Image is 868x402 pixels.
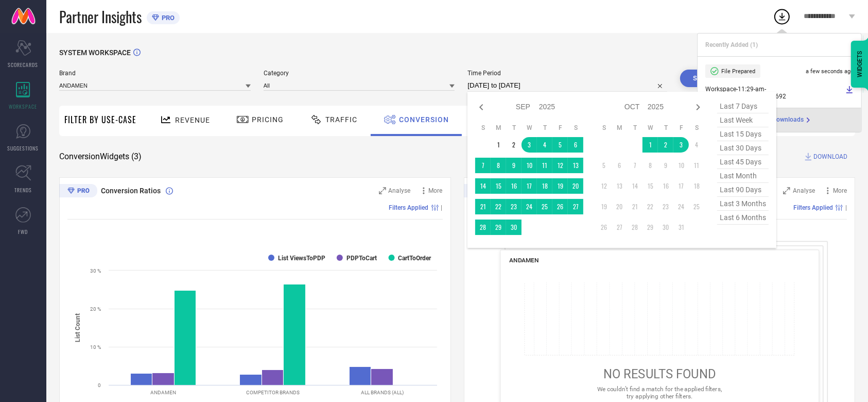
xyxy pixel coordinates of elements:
[475,199,491,214] td: Sun Sep 21 2025
[59,48,131,57] span: SYSTEM WORKSPACE
[596,158,612,173] td: Sun Oct 05 2025
[689,199,704,214] td: Sat Oct 25 2025
[627,199,643,214] td: Tue Oct 21 2025
[643,199,658,214] td: Wed Oct 22 2025
[74,313,81,342] tspan: List Count
[721,68,755,75] span: File Prepared
[159,14,175,22] span: PRO
[627,178,643,194] td: Tue Oct 14 2025
[689,137,704,153] td: Sat Oct 04 2025
[59,70,251,77] span: Brand
[150,390,176,395] text: ANDAMEN
[568,137,583,153] td: Sat Sep 06 2025
[64,113,136,126] span: Filter By Use-Case
[522,199,537,214] td: Wed Sep 24 2025
[673,178,689,194] td: Fri Oct 17 2025
[552,199,568,214] td: Fri Sep 26 2025
[537,158,552,173] td: Thu Sep 11 2025
[717,127,769,141] span: last 15 days
[90,344,101,350] text: 10 %
[643,178,658,194] td: Wed Oct 15 2025
[717,211,769,225] span: last 6 months
[59,152,142,162] span: Conversion Widgets ( 3 )
[773,7,791,26] div: Open download list
[568,178,583,194] td: Sat Sep 20 2025
[717,155,769,169] span: last 45 days
[673,137,689,153] td: Fri Oct 03 2025
[596,220,612,235] td: Sun Oct 26 2025
[475,158,491,173] td: Sun Sep 07 2025
[612,199,627,214] td: Mon Oct 20 2025
[658,220,673,235] td: Thu Oct 30 2025
[537,124,552,132] th: Thursday
[467,70,667,77] span: Time Period
[658,199,673,214] td: Thu Oct 23 2025
[603,366,716,381] span: NO RESULTS FOUND
[506,158,522,173] td: Tue Sep 09 2025
[98,382,101,388] text: 0
[643,124,658,132] th: Wednesday
[379,187,386,194] svg: Zoom
[491,158,506,173] td: Mon Sep 08 2025
[793,187,815,194] span: Analyse
[429,187,443,194] span: More
[597,386,722,399] span: We couldn’t find a match for the applied filters, try applying other filters.
[658,178,673,194] td: Thu Oct 16 2025
[101,187,161,195] span: Conversion Ratios
[717,169,769,183] span: last month
[552,178,568,194] td: Fri Sep 19 2025
[717,99,769,113] span: last 7 days
[90,306,101,312] text: 20 %
[475,220,491,235] td: Sun Sep 28 2025
[673,124,689,132] th: Friday
[705,41,758,48] span: Recently Added ( 1 )
[673,199,689,214] td: Fri Oct 24 2025
[689,178,704,194] td: Sat Oct 18 2025
[325,115,357,124] span: Traffic
[506,124,522,132] th: Tuesday
[717,113,769,127] span: last week
[806,68,854,75] span: a few seconds ago
[717,141,769,155] span: last 30 days
[568,199,583,214] td: Sat Sep 27 2025
[845,204,847,211] span: |
[361,390,404,395] text: ALL BRANDS (ALL)
[612,178,627,194] td: Mon Oct 13 2025
[9,103,38,110] span: WORKSPACE
[506,178,522,194] td: Tue Sep 16 2025
[441,204,443,211] span: |
[491,137,506,153] td: Mon Sep 01 2025
[747,116,812,124] a: View All1Downloads
[552,158,568,173] td: Fri Sep 12 2025
[596,199,612,214] td: Sun Oct 19 2025
[627,158,643,173] td: Tue Oct 07 2025
[552,137,568,153] td: Fri Sep 05 2025
[90,268,101,274] text: 30 %
[467,79,667,92] input: Select time period
[673,220,689,235] td: Fri Oct 31 2025
[596,124,612,132] th: Sunday
[522,178,537,194] td: Wed Sep 17 2025
[506,199,522,214] td: Tue Sep 23 2025
[506,220,522,235] td: Tue Sep 30 2025
[398,255,432,262] text: CartToOrder
[389,204,429,211] span: Filters Applied
[717,183,769,197] span: last 90 days
[673,158,689,173] td: Fri Oct 10 2025
[278,255,325,262] text: List ViewsToPDP
[747,116,812,124] div: Open download page
[509,257,539,264] span: ANDAMEN
[346,255,377,262] text: PDPToCart
[491,178,506,194] td: Mon Sep 15 2025
[643,137,658,153] td: Wed Oct 01 2025
[627,220,643,235] td: Tue Oct 28 2025
[689,124,704,132] th: Saturday
[680,70,736,87] button: Search
[399,115,449,124] span: Conversion
[658,124,673,132] th: Thursday
[389,187,411,194] span: Analyse
[783,187,790,194] svg: Zoom
[506,137,522,153] td: Tue Sep 02 2025
[252,115,284,124] span: Pricing
[692,101,704,113] div: Next month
